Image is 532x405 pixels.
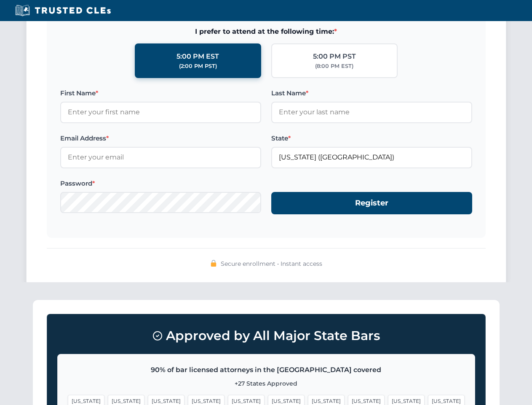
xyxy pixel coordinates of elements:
[179,62,217,70] div: (2:00 PM PST)
[68,379,465,388] p: +27 States Approved
[60,147,261,168] input: Enter your email
[271,192,472,214] button: Register
[271,102,472,123] input: Enter your last name
[60,26,472,37] span: I prefer to attend at the following time:
[60,88,261,98] label: First Name
[57,324,475,347] h3: Approved by All Major State Bars
[315,62,353,70] div: (8:00 PM EST)
[60,133,261,143] label: Email Address
[13,4,113,17] img: Trusted CLEs
[313,51,356,62] div: 5:00 PM PST
[68,364,465,375] p: 90% of bar licensed attorneys in the [GEOGRAPHIC_DATA] covered
[60,102,261,123] input: Enter your first name
[271,88,472,98] label: Last Name
[221,259,322,268] span: Secure enrollment • Instant access
[271,133,472,143] label: State
[271,147,472,168] input: Florida (FL)
[176,51,219,62] div: 5:00 PM EST
[60,178,261,189] label: Password
[210,260,217,267] img: 🔒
